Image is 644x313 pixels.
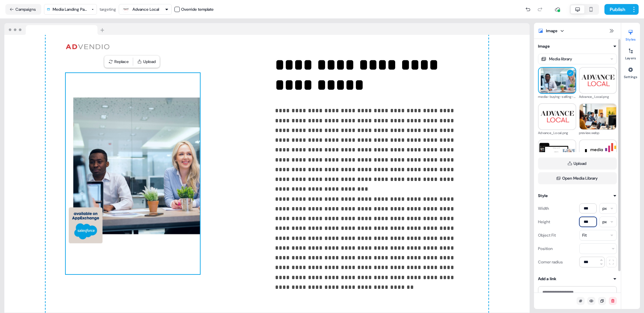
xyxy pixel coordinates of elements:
[538,243,553,254] div: Position
[579,230,617,241] button: Fit
[119,4,172,15] button: Advance Local
[621,27,640,42] button: Styles
[538,43,550,50] div: Image
[538,94,576,100] div: media-buying-selling-home-v3.jpg
[538,192,617,199] button: Style
[580,62,616,99] img: Advance_Local.png
[100,6,116,13] div: targeting
[538,43,617,50] button: Image
[604,4,629,15] button: Publish
[580,143,616,163] img: Media_DPG.png
[602,205,607,212] div: px
[602,218,607,225] div: px
[538,275,617,282] button: Add a link
[538,257,563,267] div: Corner radius
[538,230,556,241] div: Object Fit
[539,98,576,135] img: Advance_Local.png
[621,64,640,79] button: Settings
[546,27,557,34] div: Image
[66,73,200,274] img: Image
[135,57,158,66] button: Upload
[539,60,576,102] img: media-buying-selling-home-v3.jpg
[549,56,572,62] div: Media library
[582,232,587,239] div: Fit
[538,203,549,214] div: Width
[580,98,616,135] img: preview.webp
[539,140,576,165] img: Media.jpg
[5,4,41,15] button: Campaigns
[132,6,159,13] div: Advance Local
[538,275,556,282] div: Add a link
[621,46,640,60] button: Layers
[538,158,617,170] button: Upload
[4,23,107,35] img: Browser topbar
[538,192,548,199] div: Style
[579,94,617,100] div: Advance_Local.png
[538,130,576,136] div: Advance_Local.png
[538,172,617,184] button: Open Media Library
[181,6,214,13] div: Override template
[538,216,550,227] div: Height
[53,6,89,13] div: Media Landing Page_Consideration
[106,57,131,66] button: Replace
[579,130,617,136] div: preview.webp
